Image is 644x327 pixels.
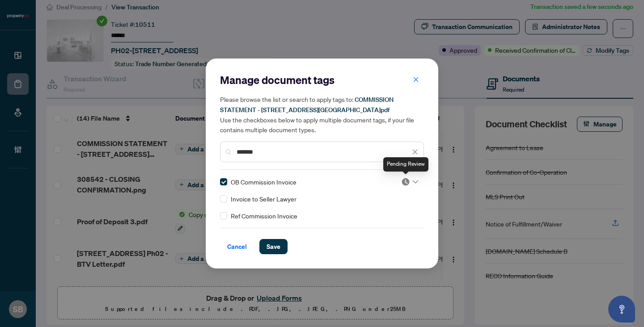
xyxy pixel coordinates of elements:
span: Save [267,239,280,254]
span: Pending Review [401,177,418,186]
span: Invoice to Seller Lawyer [231,194,297,204]
span: OB Commission Invoice [231,177,297,187]
span: close [413,76,419,83]
button: Save [259,239,288,254]
h2: Manage document tags [220,73,424,87]
img: status [401,177,410,186]
h5: Please browse the list or search to apply tags to: Use the checkboxes below to apply multiple doc... [220,94,424,134]
button: Cancel [220,239,254,254]
span: Cancel [227,239,247,254]
span: Ref Commission Invoice [231,211,297,221]
button: Open asap [608,296,635,323]
span: close [412,149,418,155]
div: Pending Review [383,157,428,172]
